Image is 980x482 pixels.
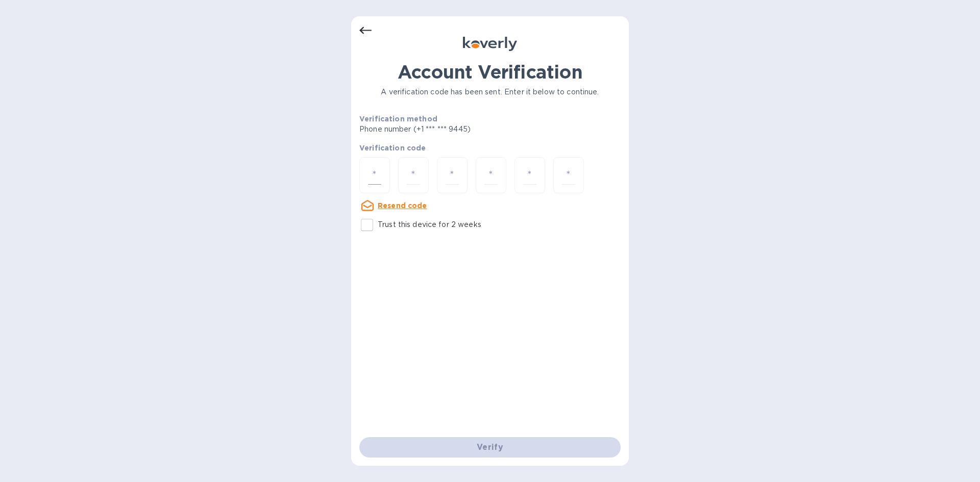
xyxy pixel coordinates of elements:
b: Verification method [359,115,437,123]
p: Verification code [359,143,621,153]
p: Trust this device for 2 weeks [378,219,481,230]
p: Phone number (+1 *** *** 9445) [359,124,549,135]
p: A verification code has been sent. Enter it below to continue. [359,87,621,97]
u: Resend code [378,201,427,210]
h1: Account Verification [359,61,621,83]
